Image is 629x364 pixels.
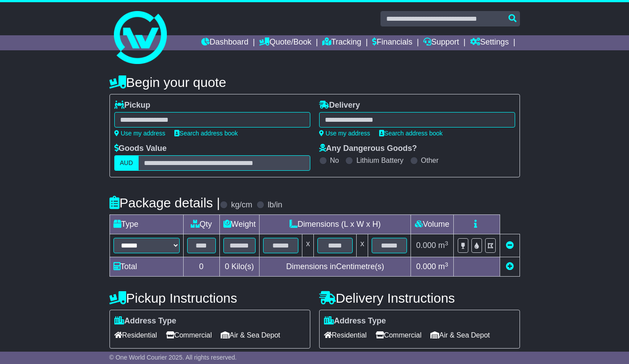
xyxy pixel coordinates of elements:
[225,262,229,271] span: 0
[319,130,370,137] a: Use my address
[506,241,514,250] a: Remove this item
[260,215,411,234] td: Dimensions (L x W x H)
[114,144,167,154] label: Goods Value
[109,75,520,90] h4: Begin your quote
[319,291,520,305] h4: Delivery Instructions
[430,328,490,342] span: Air & Sea Depot
[416,241,436,250] span: 0.000
[322,35,361,50] a: Tracking
[259,35,311,50] a: Quote/Book
[114,101,151,110] label: Pickup
[445,240,448,247] sup: 3
[114,328,157,342] span: Residential
[219,215,260,234] td: Weight
[302,234,314,257] td: x
[219,257,260,277] td: Kilo(s)
[109,257,183,277] td: Total
[423,35,459,50] a: Support
[319,144,417,154] label: Any Dangerous Goods?
[231,200,252,210] label: kg/cm
[109,195,220,210] h4: Package details |
[319,101,360,110] label: Delivery
[166,328,212,342] span: Commercial
[379,130,443,137] a: Search address book
[109,354,237,361] span: © One World Courier 2025. All rights reserved.
[114,130,166,137] a: Use my address
[114,316,177,326] label: Address Type
[221,328,280,342] span: Air & Sea Depot
[324,316,386,326] label: Address Type
[114,155,139,171] label: AUD
[357,234,368,257] td: x
[109,215,183,234] td: Type
[445,261,448,268] sup: 3
[438,262,448,271] span: m
[330,156,339,165] label: No
[470,35,509,50] a: Settings
[267,200,282,210] label: lb/in
[416,262,436,271] span: 0.000
[411,215,454,234] td: Volume
[201,35,249,50] a: Dashboard
[183,215,219,234] td: Qty
[438,241,448,250] span: m
[506,262,514,271] a: Add new item
[372,35,412,50] a: Financials
[376,328,422,342] span: Commercial
[183,257,219,277] td: 0
[356,156,403,165] label: Lithium Battery
[421,156,439,165] label: Other
[174,130,238,137] a: Search address book
[260,257,411,277] td: Dimensions in Centimetre(s)
[324,328,367,342] span: Residential
[109,291,310,305] h4: Pickup Instructions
